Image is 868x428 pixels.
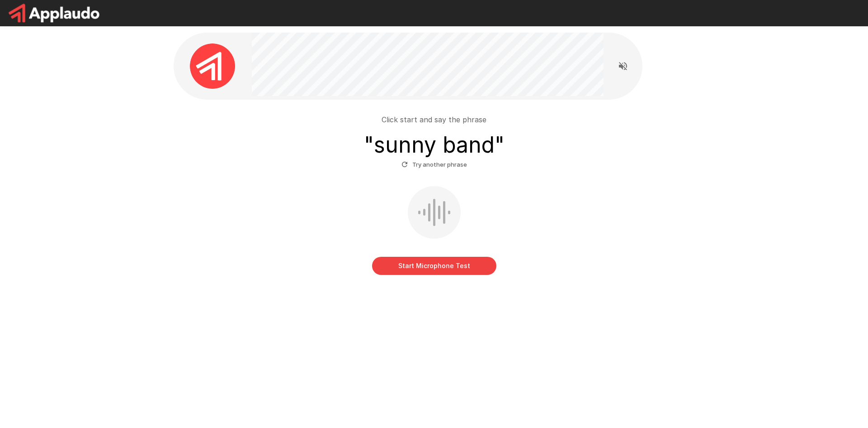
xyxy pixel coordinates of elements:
h3: " sunny band " [364,132,505,158]
button: Read questions aloud [614,57,632,75]
button: Start Microphone Test [372,257,496,275]
button: Try another phrase [399,158,469,172]
img: applaudo_avatar.png [190,43,235,89]
p: Click start and say the phrase [382,114,486,125]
